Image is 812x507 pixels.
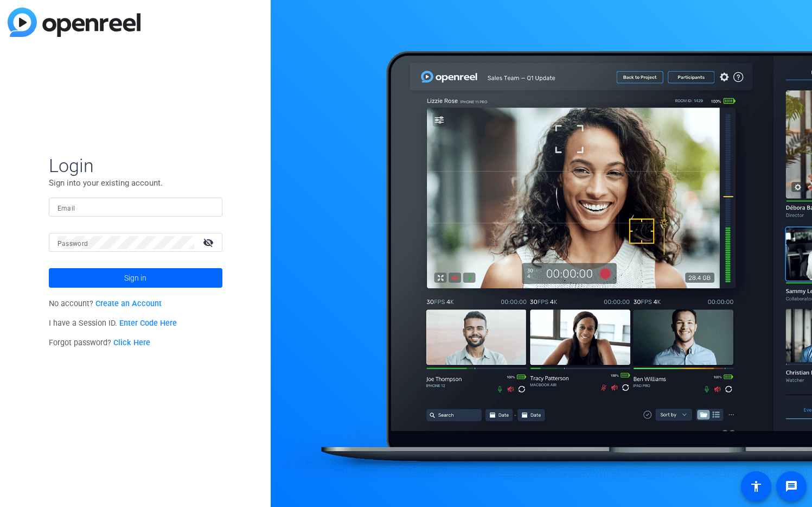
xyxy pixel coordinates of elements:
mat-label: Password [57,240,88,248]
mat-icon: visibility_off [196,235,222,250]
span: Sign in [124,264,146,291]
span: Login [49,154,222,177]
mat-icon: message [785,480,798,493]
img: blue-gradient.svg [8,8,140,37]
span: Forgot password? [49,338,151,347]
span: I have a Session ID. [49,319,177,328]
mat-label: Email [57,205,75,212]
a: Click Here [113,338,150,347]
mat-icon: accessibility [750,480,763,493]
p: Sign into your existing account. [49,177,222,189]
span: No account? [49,299,162,308]
button: Sign in [49,268,222,288]
a: Create an Account [95,299,162,308]
a: Enter Code Here [119,319,177,328]
input: Enter Email Address [57,201,214,214]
